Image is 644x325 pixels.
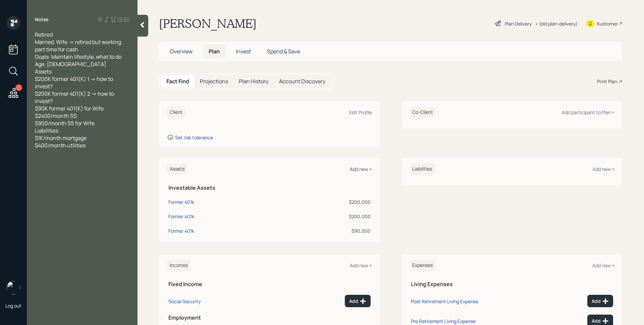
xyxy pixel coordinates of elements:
[562,109,614,115] div: Add participant to Plan +
[168,298,201,305] div: Social Security
[410,260,435,271] h6: Expenses
[411,281,613,287] h5: Living Expenses
[349,298,366,305] div: Add
[410,164,435,175] h6: Liabilities
[236,48,251,55] span: Invest
[592,166,614,172] div: Add new +
[15,84,22,91] div: 1
[279,198,371,205] div: $200,000
[411,318,476,324] div: Pre Retirement Living Expense
[167,260,191,271] h6: Incomes
[345,295,371,307] button: Add
[587,295,613,307] button: Add
[200,78,228,85] h5: Projections
[168,281,371,287] h5: Fixed Income
[410,107,436,118] h6: Co-Client
[411,298,478,305] div: Post Retirement Living Expense
[167,164,187,175] h6: Assets
[592,262,614,269] div: Add new +
[168,315,371,321] h5: Employment
[535,20,578,27] div: • (old plan-delivery)
[209,48,220,55] span: Plan
[267,48,300,55] span: Spend & Save
[159,16,257,31] h1: [PERSON_NAME]
[505,20,532,27] div: Plan Delivery
[167,107,185,118] h6: Client
[597,78,617,85] div: Print Plan
[597,20,618,27] div: Kustomer
[168,198,194,205] div: Former 401k
[168,227,194,234] div: Former 401k
[350,262,372,269] div: Add new +
[279,227,371,234] div: $90,000
[279,78,325,85] h5: Account Discovery
[279,213,371,220] div: $200,000
[5,303,21,309] div: Log out
[175,134,213,141] div: Set risk tolerance
[168,213,194,220] div: Former 401k
[35,31,122,149] span: Retired Married, Wife -> retired but working part time for cash Goals: Maintain lifestyle, what t...
[592,298,609,305] div: Add
[168,185,371,191] h5: Investable Assets
[592,318,609,324] div: Add
[7,281,20,294] img: james-distasi-headshot.png
[239,78,268,85] h5: Plan History
[35,16,49,23] label: Notes
[349,109,372,115] div: Edit Profile
[166,78,189,85] h5: Fact Find
[170,48,193,55] span: Overview
[350,166,372,172] div: Add new +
